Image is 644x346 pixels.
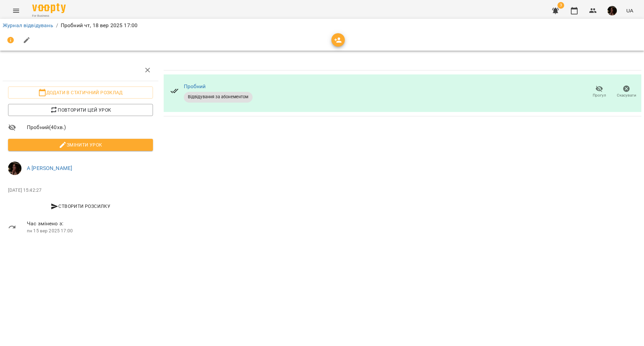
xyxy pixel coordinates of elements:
[8,139,153,151] button: Змінити урок
[3,22,53,28] a: Журнал відвідувань
[624,4,636,17] button: UA
[8,3,24,19] button: Menu
[56,21,58,30] li: /
[593,93,606,98] span: Прогул
[27,165,72,171] a: А [PERSON_NAME]
[184,83,206,90] a: Пробний
[8,162,21,175] img: 1b79b5faa506ccfdadca416541874b02.jpg
[184,94,253,100] span: Відвідування за абонементом
[8,187,153,194] p: [DATE] 15:42:27
[607,6,617,15] img: 1b79b5faa506ccfdadca416541874b02.jpg
[613,82,640,101] button: Скасувати
[8,200,153,212] button: Створити розсилку
[617,93,636,98] span: Скасувати
[586,82,613,101] button: Прогул
[557,2,564,9] span: 3
[32,14,66,18] span: For Business
[32,3,66,13] img: Voopty Logo
[13,141,148,149] span: Змінити урок
[27,123,153,131] span: Пробний ( 40 хв. )
[11,202,150,210] span: Створити розсилку
[8,86,153,99] button: Додати в статичний розклад
[27,228,153,234] p: пн 15 вер 2025 17:00
[8,104,153,116] button: Повторити цей урок
[27,220,153,228] span: Час змінено з:
[13,106,148,114] span: Повторити цей урок
[61,21,138,30] p: Пробний чт, 18 вер 2025 17:00
[3,21,641,30] nav: breadcrumb
[626,7,633,14] span: UA
[13,89,148,97] span: Додати в статичний розклад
